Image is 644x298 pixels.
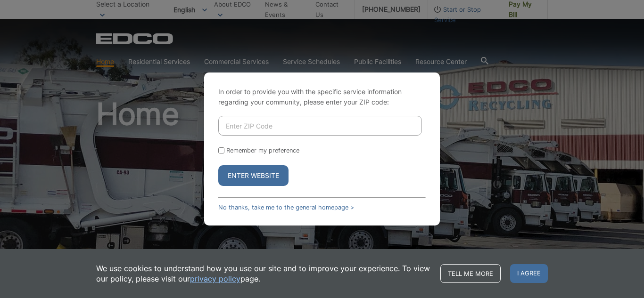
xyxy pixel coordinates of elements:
[440,264,501,283] a: Tell me more
[218,116,422,136] input: Enter ZIP Code
[226,147,299,154] label: Remember my preference
[218,165,289,186] button: Enter Website
[96,263,431,284] p: We use cookies to understand how you use our site and to improve your experience. To view our pol...
[218,204,354,211] a: No thanks, take me to the general homepage >
[190,274,240,284] a: privacy policy
[218,87,426,107] p: In order to provide you with the specific service information regarding your community, please en...
[510,264,548,283] span: I agree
